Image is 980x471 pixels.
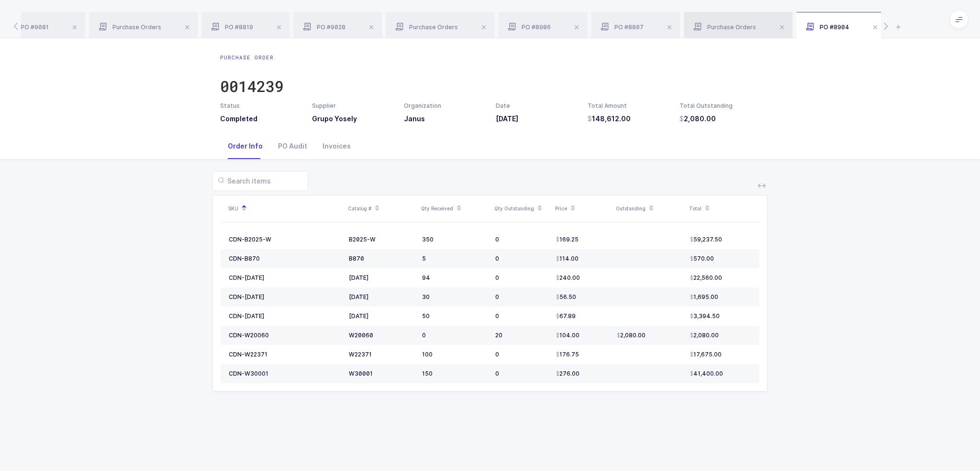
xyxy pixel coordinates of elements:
[312,102,392,110] div: Supplier
[422,332,488,339] div: 0
[556,255,579,263] span: 114.00
[220,133,270,159] div: Order Info
[220,54,284,61] div: Purchase Order
[99,23,161,31] span: Purchase Orders
[422,236,488,243] div: 350
[588,114,631,124] span: 148,612.00
[422,370,488,378] div: 150
[601,23,644,31] span: PO #8807
[679,102,760,110] div: Total Outstanding
[556,274,580,282] span: 240.00
[679,114,716,124] span: 2,080.00
[349,351,414,358] div: W22371
[7,23,49,31] span: PO #9081
[422,351,488,358] div: 100
[229,236,271,243] div: CDN-B2025-W
[495,351,548,358] div: 0
[556,293,576,301] span: 56.50
[556,236,579,243] span: 169.25
[229,332,269,339] div: CDN-W20060
[422,255,488,263] div: 5
[220,114,301,124] h3: Completed
[690,332,719,339] span: 2,080.00
[349,332,414,339] div: W20060
[494,200,549,217] div: Qty Outstanding
[496,114,576,124] h3: [DATE]
[556,370,579,378] span: 276.00
[303,23,345,31] span: PO #9028
[588,102,668,110] div: Total Amount
[220,102,301,110] div: Status
[229,312,264,320] div: CDN-[DATE]
[508,23,551,31] span: PO #8986
[228,200,342,217] div: SKU
[422,312,488,320] div: 50
[315,133,358,159] div: Invoices
[690,293,718,301] span: 1,695.00
[395,23,458,31] span: Purchase Orders
[495,236,548,243] div: 0
[349,312,414,320] div: [DATE]
[495,312,548,320] div: 0
[556,312,576,320] span: 67.89
[229,351,267,358] div: CDN-W22371
[404,114,484,124] h3: Janus
[617,332,646,339] span: 2,080.00
[495,274,548,282] div: 0
[495,370,548,378] div: 0
[349,293,414,301] div: [DATE]
[349,255,414,263] div: B870
[556,351,579,358] span: 176.75
[229,274,264,282] div: CDN-[DATE]
[495,293,548,301] div: 0
[690,312,720,320] span: 3,394.50
[689,200,757,217] div: Total
[422,274,488,282] div: 94
[229,370,268,378] div: CDN-W30001
[349,236,414,243] div: B2025-W
[690,351,722,358] span: 17,675.00
[270,133,315,159] div: PO Audit
[312,114,392,124] h3: Grupo Yosely
[495,332,548,339] div: 20
[349,274,414,282] div: [DATE]
[690,370,723,378] span: 41,400.00
[690,274,722,282] span: 22,560.00
[421,200,489,217] div: Qty Received
[806,23,849,31] span: PO #8904
[229,293,264,301] div: CDN-[DATE]
[693,23,756,31] span: Purchase Orders
[496,102,576,110] div: Date
[229,255,260,263] div: CDN-B870
[690,236,722,243] span: 59,237.50
[211,23,253,31] span: PO #8819
[555,200,610,217] div: Price
[690,255,714,263] span: 570.00
[348,200,415,217] div: Catalog #
[616,200,683,217] div: Outstanding
[495,255,548,263] div: 0
[404,102,484,110] div: Organization
[556,332,579,339] span: 104.00
[422,293,488,301] div: 30
[212,171,308,191] input: Search items
[349,370,414,378] div: W30001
